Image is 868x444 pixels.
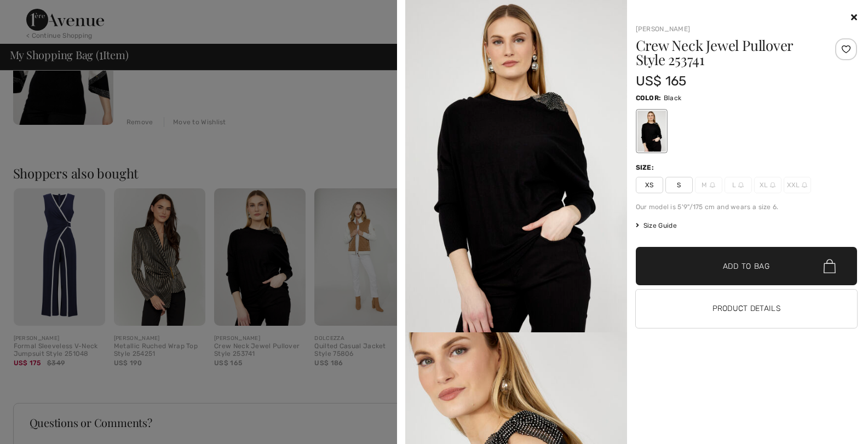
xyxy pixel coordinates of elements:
span: L [725,177,752,193]
span: XL [754,177,781,193]
span: M [695,177,722,193]
span: XS [636,177,663,193]
span: Black [664,94,682,102]
span: Color: [636,94,662,102]
div: Our model is 5'9"/175 cm and wears a size 6. [636,202,858,212]
span: S [665,177,693,193]
img: ring-m.svg [770,182,775,188]
span: XXL [784,177,811,193]
a: [PERSON_NAME] [636,25,691,33]
h1: Crew Neck Jewel Pullover Style 253741 [636,38,820,67]
button: Add to Bag [636,247,858,285]
button: Product Details [636,290,858,328]
img: ring-m.svg [802,182,807,188]
span: Add to Bag [723,261,770,272]
img: ring-m.svg [710,182,715,188]
span: Help [25,8,47,18]
img: ring-m.svg [738,182,744,188]
div: Black [637,111,665,152]
span: Size Guide [636,221,677,230]
img: Bag.svg [824,259,836,273]
span: US$ 165 [636,73,687,89]
div: Size: [636,163,657,172]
